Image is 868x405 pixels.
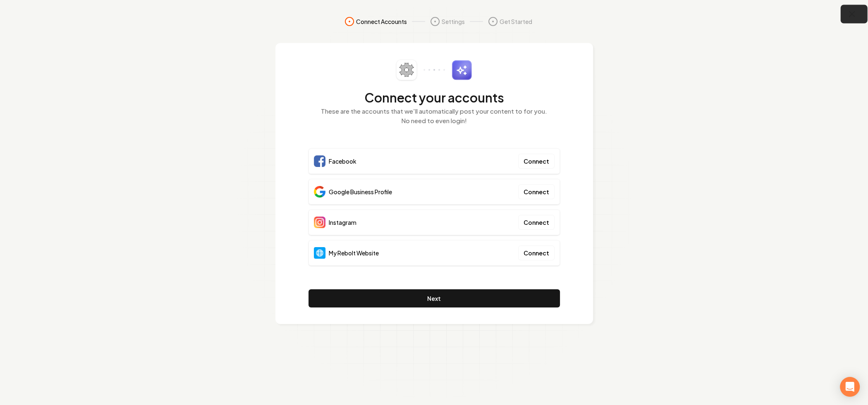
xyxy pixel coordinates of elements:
[314,186,325,198] img: Google
[314,247,325,259] img: Website
[518,184,555,199] button: Connect
[308,107,560,125] p: These are the accounts that we'll automatically post your content to for you. No need to even login!
[442,17,465,26] span: Settings
[329,218,356,226] span: Instagram
[329,157,356,165] span: Facebook
[518,215,555,230] button: Connect
[840,377,860,397] div: Open Intercom Messenger
[500,17,532,26] span: Get Started
[308,90,560,105] h2: Connect your accounts
[518,245,555,260] button: Connect
[308,289,560,307] button: Next
[314,155,325,167] img: Facebook
[518,154,555,169] button: Connect
[423,69,445,71] img: connector-dots.svg
[329,249,379,257] span: My Rebolt Website
[314,217,325,228] img: Instagram
[329,188,392,196] span: Google Business Profile
[356,17,407,26] span: Connect Accounts
[452,60,472,80] img: sparkles.svg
